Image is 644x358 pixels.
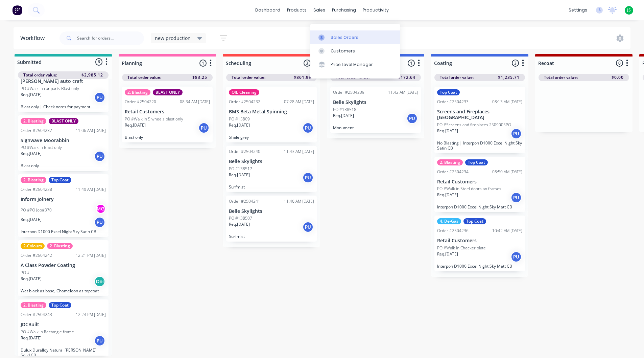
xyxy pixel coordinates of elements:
div: 2. Blasting [21,302,46,308]
p: PO #Walk in Rectangle frame [21,329,74,335]
p: Surfmist [229,234,314,239]
p: Inform Joinery [21,197,106,202]
div: 11:40 AM [DATE] [76,186,106,193]
div: PU [407,113,418,124]
div: 2-Colours2. BlastingOrder #250424212:21 PM [DATE]A Class Powder CoatingPO #Req.[DATE]DelWet black... [18,240,109,296]
p: [PERSON_NAME] auto craft [21,79,106,84]
p: Req. [DATE] [21,92,42,98]
div: products [284,5,310,15]
p: PO #Walk in Checker plate [437,245,486,251]
div: PU [511,251,522,262]
div: productivity [359,5,392,15]
p: PO #138517 [229,166,252,172]
input: Search for orders... [77,31,144,45]
div: Order #2504232 [229,99,260,105]
div: Top Coat [49,302,71,308]
p: Belle Skylights [333,99,418,105]
div: 11:42 AM [DATE] [388,89,418,95]
div: 4. De-GasTop CoatOrder #250423610:42 AM [DATE]Retail CustomersPO #Walk in Checker plateReq.[DATE]... [434,216,525,271]
p: BMS Beta Metal Spinning [229,109,314,115]
div: BLAST ONLY [49,118,78,124]
div: 2. BlastingTop CoatOrder #250423408:50 AM [DATE]Retail CustomersPO #Walk in Steel doors an frames... [434,157,525,212]
span: Total order value: [440,74,474,81]
p: Retail Customers [125,109,210,115]
img: Factory [12,5,22,15]
p: Retail Customers [437,179,522,185]
p: Req. [DATE] [125,122,146,128]
p: A Class Powder Coating [21,263,106,268]
div: 11:46 AM [DATE] [284,198,314,204]
p: Belle Skylights [229,159,314,164]
div: Order #2504233 [437,99,469,105]
p: No Blasting | Interpon D1000 Excel Night Sky Satin CB [437,140,522,151]
div: MG [96,204,106,214]
p: PO #Walk in 5 wheels blast only [125,116,183,122]
span: new production [155,35,191,42]
p: PO #Walk in Blast only [21,144,62,151]
div: Order #2504242 [21,252,52,259]
div: 07:28 AM [DATE] [284,99,314,105]
div: 08:50 AM [DATE] [492,169,522,175]
div: Order #250424111:46 AM [DATE]Belle SkylightsPO #138507Req.[DATE]PUSurfmist [226,196,317,242]
p: PO #138518 [333,107,356,113]
p: Dulux Duralloy Natural [PERSON_NAME] Solid CB [21,348,106,358]
p: Wet black as base, Chameleon as topcoat [21,288,106,293]
div: 10:42 AM [DATE] [492,228,522,234]
p: Blast only | Check notes for payment [21,104,106,109]
div: sales [310,5,329,15]
span: JS [627,7,631,13]
p: PO #Walk in car parts Blast only [21,86,79,92]
div: 4. De-Gas [437,218,461,224]
p: Req. [DATE] [229,122,250,128]
p: Req. [DATE] [437,192,458,198]
div: Order #250424011:43 AM [DATE]Belle SkylightsPO #138517Req.[DATE]PUSurfmist [226,146,317,192]
a: Sales Orders [310,30,400,44]
span: $172.64 [398,74,415,81]
div: 12:24 PM [DATE] [76,312,106,318]
div: OIL Cleaning [229,89,259,95]
span: $2,985.12 [81,72,103,78]
div: PU [94,151,105,162]
div: settings [565,5,591,15]
div: PU [94,92,105,103]
div: Order #2504234 [437,169,469,175]
div: 12:21 PM [DATE] [76,252,106,259]
div: Workflow [20,34,48,42]
p: PO #138507 [229,215,252,221]
div: PU [94,335,105,346]
a: dashboard [252,5,284,15]
p: Req. [DATE] [21,151,42,157]
span: Total order value: [232,74,265,81]
span: $83.25 [192,74,207,81]
div: 11:43 AM [DATE] [284,149,314,155]
a: Customers [310,44,400,58]
span: Total order value: [127,74,161,81]
p: Req. [DATE] [21,276,42,282]
div: PU [303,122,313,133]
div: Top Coat [465,159,488,165]
p: Shale grey [229,135,314,140]
div: 08:13 AM [DATE] [492,99,522,105]
div: Top CoatOrder #250423308:13 AM [DATE]Screens and Fireplaces [GEOGRAPHIC_DATA]PO #Screens and fire... [434,87,525,153]
div: 2. Blasting [21,118,46,124]
p: Req. [DATE] [21,217,42,223]
div: Top Coat [437,89,460,95]
div: PU [303,172,313,183]
div: Del [94,276,105,287]
span: $1,235.71 [498,74,520,81]
div: Order #2504237 [21,128,52,134]
div: Order #2504240 [229,149,260,155]
p: PO #PO Job#370 [21,207,52,213]
p: Interpon D1000 Excel Night Sky Matt CB [437,204,522,209]
div: PU [511,192,522,203]
div: 11:06 AM [DATE] [76,128,106,134]
div: 2. Blasting [125,89,150,95]
div: 2-Colours [21,243,45,249]
p: Req. [DATE] [229,172,250,178]
p: Req. [DATE] [437,251,458,257]
p: Surfmist [229,184,314,189]
p: Blast only [21,163,106,168]
div: PU [511,128,522,139]
a: Price Level Manager [310,58,400,71]
div: [PERSON_NAME] auto craftPO #Walk in car parts Blast onlyReq.[DATE]PUBlast only | Check notes for ... [18,56,109,112]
